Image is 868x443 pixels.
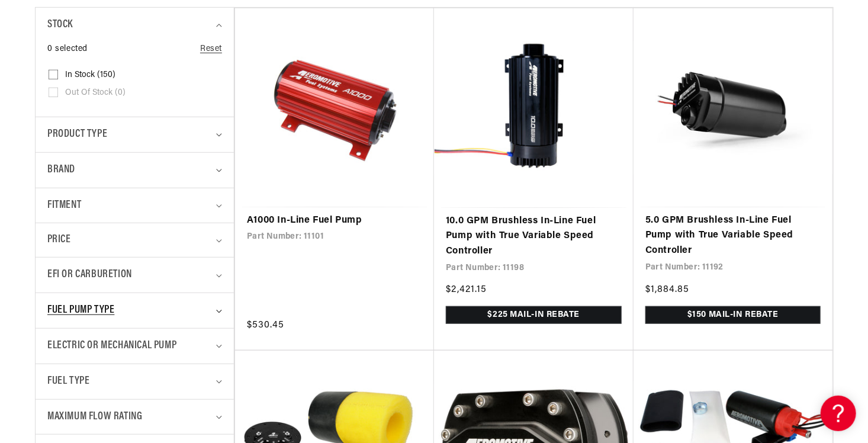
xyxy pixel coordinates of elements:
span: Out of stock (0) [65,88,126,98]
span: Electric or Mechanical Pump [47,338,176,355]
span: In stock (150) [65,70,115,81]
span: Fitment [47,197,81,214]
summary: Fuel Pump Type (0 selected) [47,293,222,328]
span: Stock [47,17,73,34]
span: Fuel Pump Type [47,302,114,319]
span: Product type [47,126,107,143]
span: Maximum Flow Rating [47,409,142,426]
a: 5.0 GPM Brushless In-Line Fuel Pump with True Variable Speed Controller [645,213,821,259]
summary: Fitment (0 selected) [47,188,222,223]
summary: Stock (0 selected) [47,8,222,43]
span: Fuel Type [47,373,89,390]
span: Price [47,232,70,248]
span: EFI or Carburetion [47,267,132,284]
summary: Product type (0 selected) [47,117,222,152]
summary: EFI or Carburetion (0 selected) [47,258,222,293]
summary: Maximum Flow Rating (0 selected) [47,400,222,435]
summary: Fuel Type (0 selected) [47,364,222,399]
a: Reset [200,43,222,56]
span: 0 selected [47,43,88,56]
summary: Price [47,223,222,257]
span: Brand [47,162,75,179]
summary: Brand (0 selected) [47,153,222,188]
summary: Electric or Mechanical Pump (0 selected) [47,329,222,364]
a: 10.0 GPM Brushless In-Line Fuel Pump with True Variable Speed Controller [446,214,622,259]
a: A1000 In-Line Fuel Pump [247,213,422,229]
